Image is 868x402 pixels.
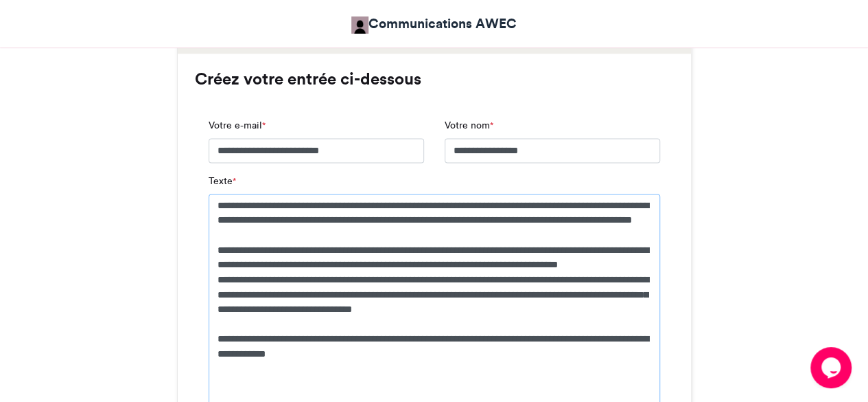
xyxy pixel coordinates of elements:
[209,120,262,131] font: Votre e-mail
[351,16,368,34] img: Communications AWEC
[351,14,517,34] a: Communications AWEC
[195,68,421,89] font: Créez votre entrée ci-dessous
[368,15,517,32] font: Communications AWEC
[445,120,490,131] font: Votre nom
[209,175,233,187] font: Texte
[810,347,854,388] iframe: widget de discussion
